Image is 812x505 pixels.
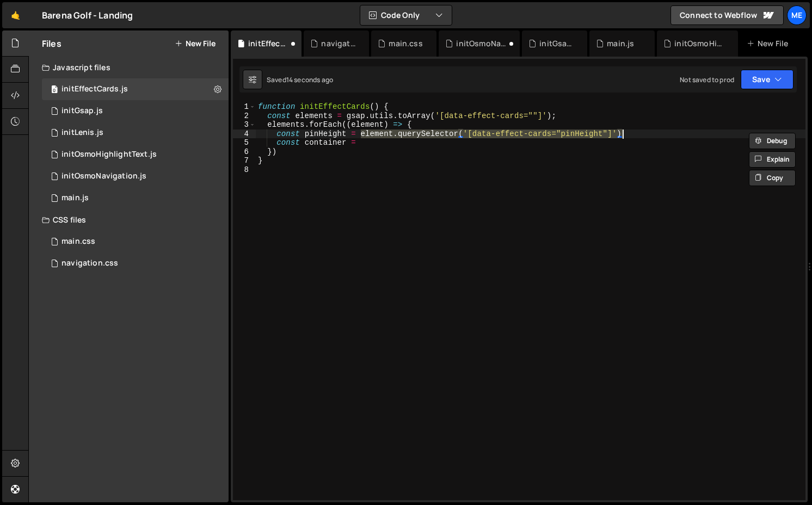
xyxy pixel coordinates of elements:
[749,151,796,168] button: Explain
[29,57,229,78] div: Javascript files
[42,231,229,253] div: 17023/46760.css
[42,100,229,122] div: 17023/46771.js
[233,130,256,139] div: 4
[42,9,133,22] div: Barena Golf - Landing
[61,84,128,94] div: initEffectCards.js
[539,38,574,49] div: initGsap.js
[233,138,256,147] div: 5
[42,144,229,165] div: initOsmoHighlightText.js
[233,165,256,175] div: 8
[680,75,734,84] div: Not saved to prod
[267,75,333,84] div: Saved
[787,5,807,25] a: Me
[233,156,256,165] div: 7
[233,120,256,130] div: 3
[42,253,229,274] div: 17023/46759.css
[42,122,229,144] div: 17023/46770.js
[61,258,118,268] div: navigation.css
[175,39,216,48] button: New File
[61,150,157,159] div: initOsmoHighlightText.js
[749,133,796,149] button: Debug
[61,237,95,247] div: main.css
[670,5,784,25] a: Connect to Webflow
[233,112,256,121] div: 2
[42,165,229,187] div: initOsmoNavigation.js
[29,209,229,231] div: CSS files
[61,128,103,138] div: initLenis.js
[233,102,256,112] div: 1
[42,38,61,50] h2: Files
[42,187,229,209] div: 17023/46769.js
[321,38,356,49] div: navigation.css
[286,75,333,84] div: 14 seconds ago
[360,5,452,25] button: Code Only
[456,38,507,49] div: initOsmoNavigation.js
[747,38,792,49] div: New File
[42,78,229,100] div: 17023/46908.js
[61,106,103,116] div: initGsap.js
[2,2,29,28] a: 🤙
[248,38,288,49] div: initEffectCards.js
[741,70,793,89] button: Save
[233,147,256,157] div: 6
[51,86,58,95] span: 0
[607,38,634,49] div: main.js
[389,38,422,49] div: main.css
[749,170,796,186] button: Copy
[674,38,725,49] div: initOsmoHighlightText.js
[61,171,146,181] div: initOsmoNavigation.js
[61,193,89,203] div: main.js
